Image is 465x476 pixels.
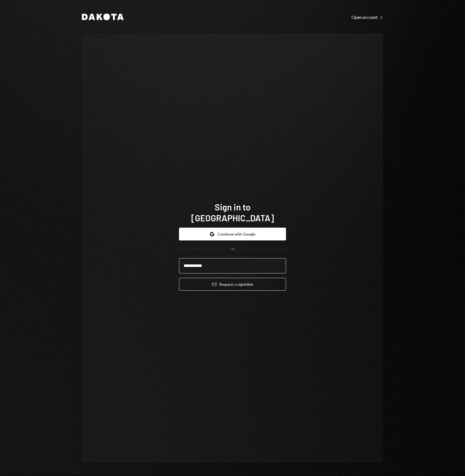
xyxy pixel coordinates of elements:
h1: Sign in to [GEOGRAPHIC_DATA] [179,201,286,223]
a: Open account [351,14,383,20]
button: Request a signinlink [179,278,286,291]
div: OR [230,247,235,252]
button: Continue with Google [179,228,286,240]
